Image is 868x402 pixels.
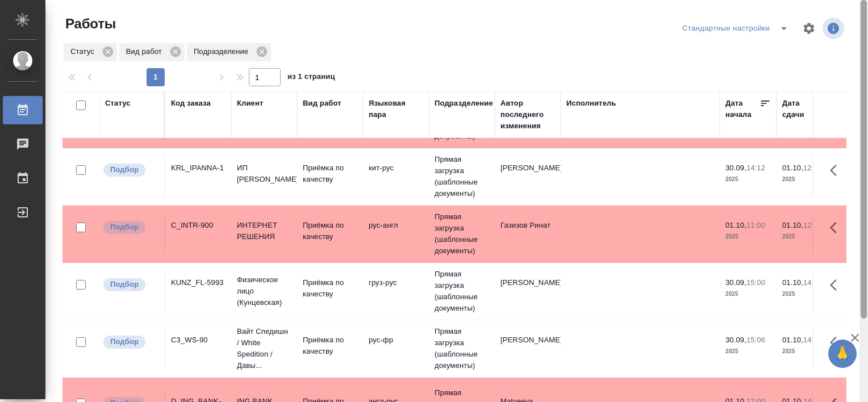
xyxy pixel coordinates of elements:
[64,43,117,61] div: Статус
[237,220,291,242] p: ИНТЕРНЕТ РЕШЕНИЯ
[70,46,98,57] p: Статус
[782,164,803,172] p: 01.10,
[237,98,263,109] div: Клиент
[823,157,850,184] button: Здесь прячутся важные кнопки
[105,98,131,109] div: Статус
[187,43,271,61] div: Подразделение
[782,346,828,357] p: 2025
[679,19,795,37] div: split button
[725,278,746,287] p: 30.09,
[110,221,139,233] p: Подбор
[363,329,429,368] td: рус-фр
[833,342,852,366] span: 🙏
[237,162,291,185] p: ИП [PERSON_NAME]
[823,18,846,39] span: Посмотреть информацию
[828,340,857,368] button: 🙏
[782,231,828,242] p: 2025
[500,98,555,132] div: Автор последнего изменения
[803,164,822,172] p: 12:00
[102,277,158,292] div: Можно подбирать исполнителей
[795,15,823,42] span: Настроить таблицу
[171,220,226,231] div: C_INTR-900
[725,231,771,242] p: 2025
[495,271,561,311] td: [PERSON_NAME]
[126,46,166,57] p: Вид работ
[746,336,765,344] p: 15:06
[782,174,828,185] p: 2025
[303,162,357,185] p: Приёмка по качеству
[194,46,252,57] p: Подразделение
[823,329,850,356] button: Здесь прячутся важные кнопки
[110,279,139,290] p: Подбор
[369,98,423,120] div: Языковая пара
[725,174,771,185] p: 2025
[803,336,822,344] p: 14:00
[782,288,828,300] p: 2025
[495,157,561,196] td: [PERSON_NAME]
[237,274,291,308] p: Физическое лицо (Кунцевская)
[495,329,561,368] td: [PERSON_NAME]
[303,334,357,357] p: Приёмка по качеству
[782,221,803,229] p: 01.10,
[782,336,803,344] p: 01.10,
[363,214,429,254] td: рус-англ
[823,214,850,241] button: Здесь прячутся важные кнопки
[303,277,357,300] p: Приёмка по качеству
[803,221,822,229] p: 12:00
[566,98,616,109] div: Исполнитель
[782,278,803,287] p: 01.10,
[363,271,429,311] td: груз-рус
[803,278,822,287] p: 14:00
[171,162,226,174] div: KRL_IPANNA-1
[725,98,759,120] div: Дата начала
[725,346,771,357] p: 2025
[237,326,291,371] p: Вайт Спедишн / White Spedition / Давы...
[746,164,765,172] p: 14:12
[363,157,429,196] td: кит-рус
[429,206,495,262] td: Прямая загрузка (шаблонные документы)
[725,336,746,344] p: 30.09,
[429,263,495,320] td: Прямая загрузка (шаблонные документы)
[782,98,816,120] div: Дата сдачи
[725,288,771,300] p: 2025
[110,336,139,347] p: Подбор
[429,148,495,205] td: Прямая загрузка (шаблонные документы)
[746,221,765,229] p: 11:00
[495,214,561,254] td: Газизов Ринат
[303,98,341,109] div: Вид работ
[725,164,746,172] p: 30.09,
[429,320,495,377] td: Прямая загрузка (шаблонные документы)
[119,43,185,61] div: Вид работ
[823,271,850,299] button: Здесь прячутся важные кнопки
[171,277,226,288] div: KUNZ_FL-5993
[287,70,335,86] span: из 1 страниц
[171,334,226,346] div: C3_WS-90
[102,334,158,350] div: Можно подбирать исполнителей
[725,221,746,229] p: 01.10,
[102,162,158,178] div: Можно подбирать исполнителей
[171,98,211,109] div: Код заказа
[435,98,493,109] div: Подразделение
[110,164,139,175] p: Подбор
[102,220,158,235] div: Можно подбирать исполнителей
[62,15,116,33] span: Работы
[303,220,357,242] p: Приёмка по качеству
[746,278,765,287] p: 15:00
